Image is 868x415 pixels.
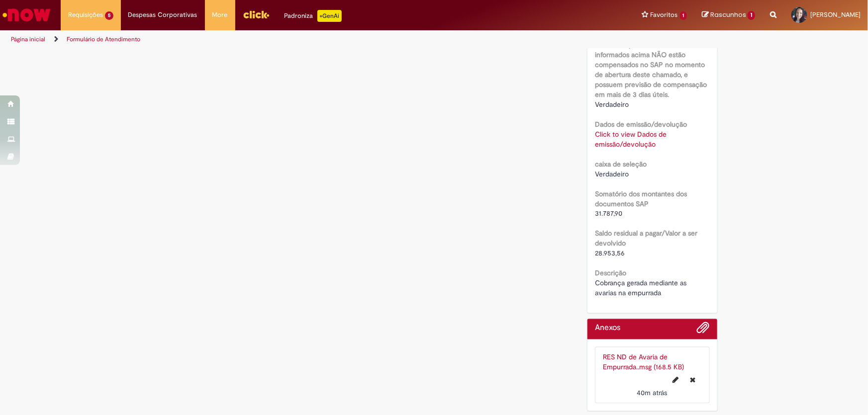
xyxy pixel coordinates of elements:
span: 31.787,90 [595,209,622,218]
b: Dados de emissão/devolução [595,120,687,129]
button: Excluir RES ND de Avaria de Empurrada..msg [684,372,702,388]
ul: Trilhas de página [7,30,571,49]
span: 1 [748,11,755,20]
p: +GenAi [317,10,342,22]
img: click_logo_yellow_360x200.png [243,7,270,22]
div: Padroniza [285,10,342,22]
time: 29/09/2025 16:01:48 [637,389,668,398]
button: Editar nome de arquivo RES ND de Avaria de Empurrada..msg [667,372,685,388]
span: Favoritos [651,10,678,20]
span: More [212,10,228,20]
a: Formulário de Atendimento [67,35,140,43]
span: [PERSON_NAME] [810,10,861,19]
span: Verdadeiro [595,169,629,178]
span: Rascunhos [710,10,746,19]
a: Página inicial [11,35,45,43]
span: 40m atrás [637,389,668,398]
a: RES ND de Avaria de Empurrada..msg (168.5 KB) [603,353,684,372]
img: ServiceNow [1,5,52,25]
button: Adicionar anexos [697,322,710,339]
b: Saldo residual a pagar/Valor a ser devolvido [595,229,697,248]
b: Descrição [595,269,626,278]
b: caixa de seleção [595,160,647,168]
h2: Anexos [595,324,620,333]
span: 5 [105,11,113,20]
span: Cobrança gerada mediante as avarias na empurrada [595,279,688,298]
span: 1 [680,11,687,20]
span: Despesas Corporativas [128,10,197,20]
b: Confirmo que todos os documentos informados acima NÃO estão compensados no SAP no momento de aber... [595,40,707,99]
a: Click to view Dados de emissão/devolução [595,130,667,149]
span: 28.953,56 [595,249,625,258]
b: Somatório dos montantes dos documentos SAP [595,189,687,208]
span: Requisições [68,10,103,20]
a: Rascunhos [702,10,755,20]
span: Verdadeiro [595,100,629,109]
